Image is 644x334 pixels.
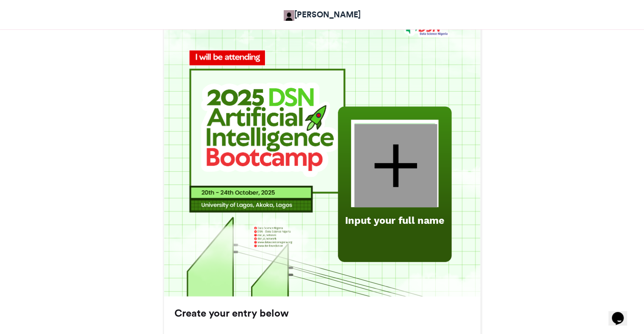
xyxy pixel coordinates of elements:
[284,8,361,21] a: [PERSON_NAME]
[340,213,449,227] div: Input your full name
[174,308,470,318] h3: Create your entry below
[608,300,636,326] iframe: chat widget
[284,10,294,21] img: Adetokunbo Adeyanju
